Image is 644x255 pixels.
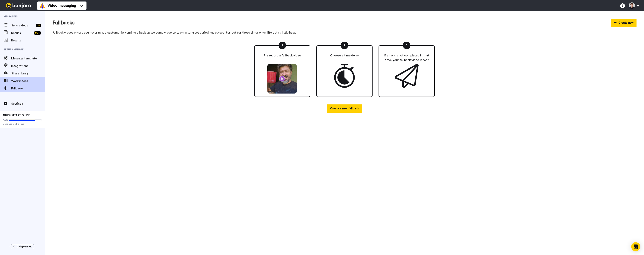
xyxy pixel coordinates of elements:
span: Share library [11,71,45,76]
p: Choose a time delay [330,53,359,58]
div: 1 [279,42,286,49]
div: 99 + [34,31,41,35]
span: Video messaging [48,3,76,8]
span: Send yourself a test [3,122,42,125]
span: 80% [3,119,8,122]
button: Create new [611,19,637,27]
div: 15 [36,24,41,27]
h1: Fallbacks [52,20,75,26]
img: matt.png [266,64,299,94]
span: Integrations [11,64,45,68]
span: Send videos [11,23,34,28]
span: Message template [11,56,45,61]
p: Fallback videos ensure you never miss a customer by sending a back up welcome video to tasks afte... [52,31,637,35]
div: 2 [341,42,348,49]
span: QUICK START GUIDE [3,114,30,117]
div: 3 [403,42,410,49]
p: If a task is not completed in that time, your fallback video is sent [382,53,431,62]
button: Collapse menu [10,244,35,249]
span: Results [11,38,45,43]
img: vm-color.svg [39,3,45,9]
div: Open Intercom Messenger [631,242,640,251]
button: Create a new fallback [327,104,362,112]
span: Workspaces [11,79,45,83]
p: Pre record a fallback video [264,53,301,58]
img: bj-logo-header-white.svg [4,3,33,8]
span: Collapse menu [17,245,32,248]
span: Settings [11,101,45,106]
span: Replies [11,31,32,35]
span: Fallbacks [11,86,45,91]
